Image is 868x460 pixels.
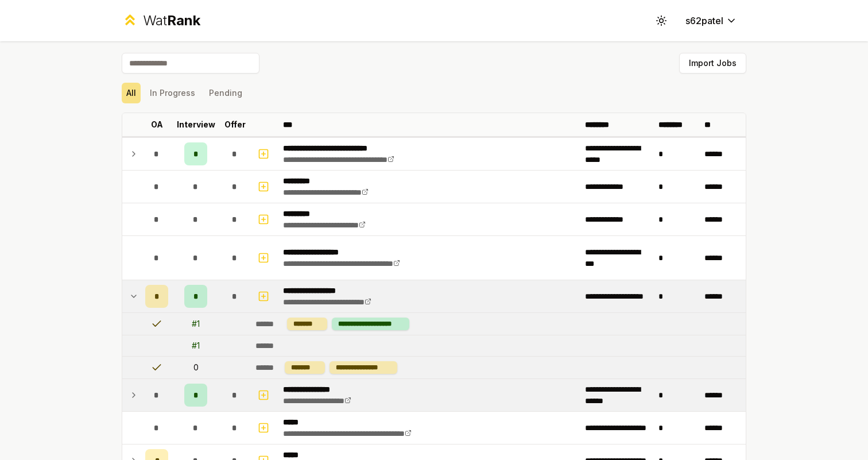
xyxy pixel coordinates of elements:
[173,357,219,378] td: 0
[679,53,746,74] button: Import Jobs
[192,318,200,330] div: # 1
[122,83,141,103] button: All
[676,10,746,31] button: s62patel
[204,83,247,103] button: Pending
[192,340,200,351] div: # 1
[145,83,200,103] button: In Progress
[224,119,246,130] p: Offer
[167,12,200,29] span: Rank
[685,14,723,28] span: s62patel
[177,119,215,130] p: Interview
[151,119,163,130] p: OA
[143,11,200,30] div: Wat
[122,11,200,30] a: WatRank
